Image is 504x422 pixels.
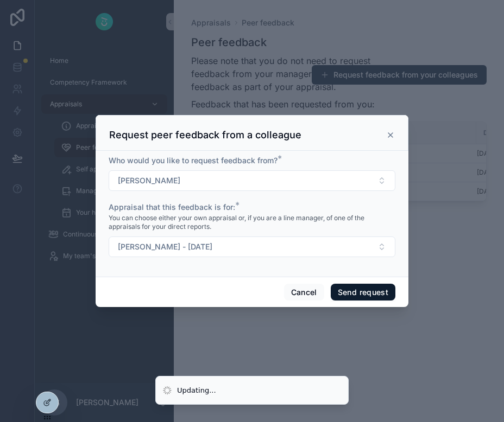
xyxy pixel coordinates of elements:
[118,175,180,186] span: [PERSON_NAME]
[109,214,395,231] span: You can choose either your own appraisal or, if you are a line manager, of one of the appraisals ...
[331,284,395,301] button: Send request
[109,129,301,142] h3: Request peer feedback from a colleague
[109,202,235,212] span: Appraisal that this feedback is for:
[109,156,278,165] span: Who would you like to request feedback from?
[177,385,216,396] div: Updating...
[284,284,324,301] button: Cancel
[118,241,212,252] span: [PERSON_NAME] - [DATE]
[109,236,395,257] button: Select Button
[109,170,395,191] button: Select Button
